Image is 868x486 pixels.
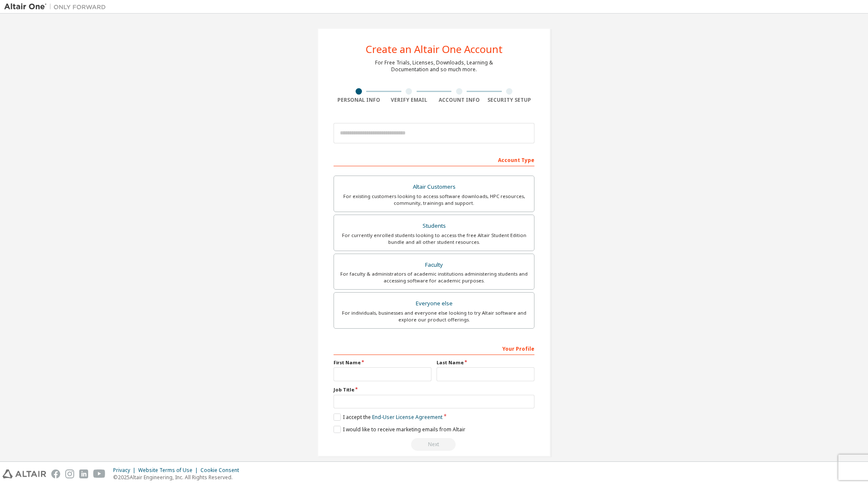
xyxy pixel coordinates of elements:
div: Everyone else [339,298,529,310]
div: Verify Email [384,97,434,103]
img: youtube.svg [93,469,106,478]
img: Altair One [4,3,110,11]
img: facebook.svg [51,469,60,478]
p: © 2025 Altair Engineering, Inc. All Rights Reserved. [113,474,244,481]
div: Cookie Consent [200,467,244,474]
div: Security Setup [484,97,535,103]
div: Students [339,220,529,232]
div: For existing customers looking to access software downloads, HPC resources, community, trainings ... [339,193,529,207]
img: instagram.svg [65,469,74,478]
div: Personal Info [334,97,384,103]
label: Last Name [437,359,534,366]
div: Altair Customers [339,181,529,193]
img: altair_logo.svg [3,469,46,478]
div: For Free Trials, Licenses, Downloads, Learning & Documentation and so much more. [375,59,493,73]
div: For faculty & administrators of academic institutions administering students and accessing softwa... [339,271,529,284]
div: Read and acccept EULA to continue [334,438,534,451]
div: Account Info [434,97,484,103]
div: Account Type [334,153,534,166]
div: Your Profile [334,341,534,355]
div: Create an Altair One Account [366,44,503,54]
label: I would like to receive marketing emails from Altair [334,426,465,433]
div: Faculty [339,259,529,271]
label: First Name [334,359,431,366]
label: Job Title [334,386,534,393]
div: Website Terms of Use [138,467,200,474]
label: I accept the [334,413,442,421]
div: For individuals, businesses and everyone else looking to try Altair software and explore our prod... [339,310,529,323]
div: Privacy [113,467,138,474]
div: For currently enrolled students looking to access the free Altair Student Edition bundle and all ... [339,232,529,246]
img: linkedin.svg [79,469,88,478]
a: End-User License Agreement [372,413,442,421]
